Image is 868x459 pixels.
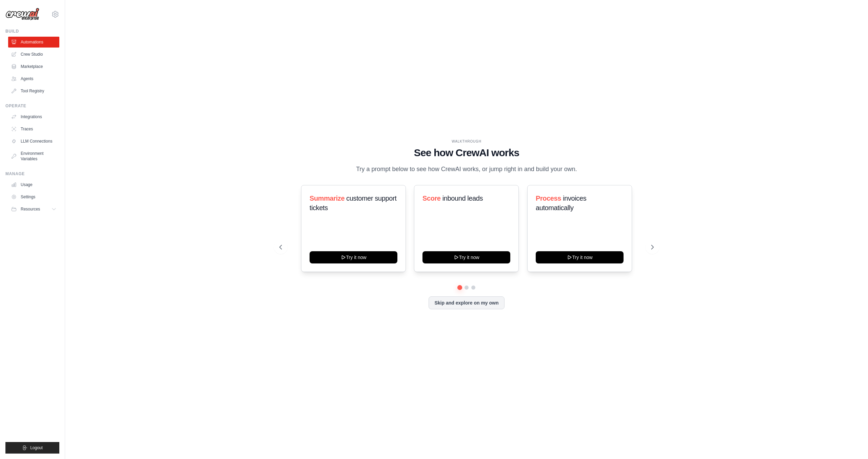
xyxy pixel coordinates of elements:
p: Try a prompt below to see how CrewAI works, or jump right in and build your own. [353,164,580,174]
span: invoices automatically [536,195,586,212]
span: Resources [21,206,40,212]
button: Try it now [422,251,510,263]
button: Resources [8,204,59,215]
span: inbound leads [442,195,483,202]
div: Manage [5,171,59,177]
a: Tool Registry [8,86,59,96]
div: Operate [5,103,59,109]
button: Logout [5,442,59,454]
a: Integrations [8,111,59,122]
span: Summarize [310,195,344,202]
div: WALKTHROUGH [279,139,654,144]
img: Logo [5,8,39,21]
button: Skip and explore on my own [429,296,504,309]
a: Crew Studio [8,49,59,60]
span: Score [422,195,441,202]
a: LLM Connections [8,136,59,147]
a: Traces [8,124,59,134]
span: customer support tickets [310,195,396,212]
span: Process [536,195,561,202]
h1: See how CrewAI works [279,147,654,159]
a: Environment Variables [8,148,59,164]
a: Usage [8,179,59,190]
a: Marketplace [8,61,59,72]
div: Build [5,29,59,34]
a: Settings [8,191,59,202]
span: Logout [30,445,43,451]
a: Agents [8,73,59,84]
button: Try it now [536,251,624,263]
a: Automations [8,37,59,48]
button: Try it now [310,251,397,263]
